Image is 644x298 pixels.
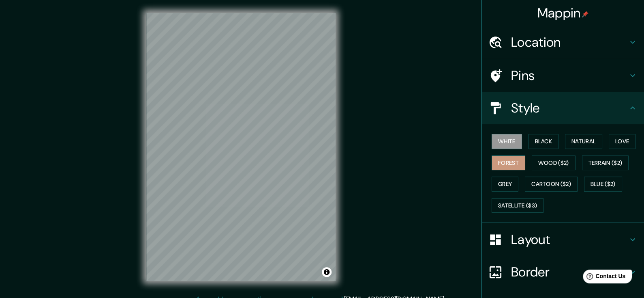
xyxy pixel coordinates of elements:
div: Style [482,92,644,124]
button: Black [528,134,559,149]
button: Toggle attribution [322,267,332,277]
h4: Border [511,264,628,280]
button: Satellite ($3) [492,198,543,213]
img: pin-icon.png [582,11,588,17]
div: Location [482,26,644,58]
button: Cartoon ($2) [525,177,578,192]
div: Border [482,256,644,288]
h4: Layout [511,231,628,248]
iframe: Help widget launcher [572,266,635,289]
button: Forest [492,155,525,171]
h4: Style [511,100,628,116]
button: Terrain ($2) [582,155,629,171]
canvas: Map [146,13,336,281]
button: Love [609,134,635,149]
button: Blue ($2) [584,177,622,192]
div: Pins [482,59,644,92]
button: Wood ($2) [532,155,576,171]
button: Grey [492,177,518,192]
button: White [492,134,522,149]
button: Natural [565,134,602,149]
h4: Pins [511,67,628,84]
h4: Location [511,34,628,50]
div: Layout [482,223,644,256]
h4: Mappin [537,5,589,21]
